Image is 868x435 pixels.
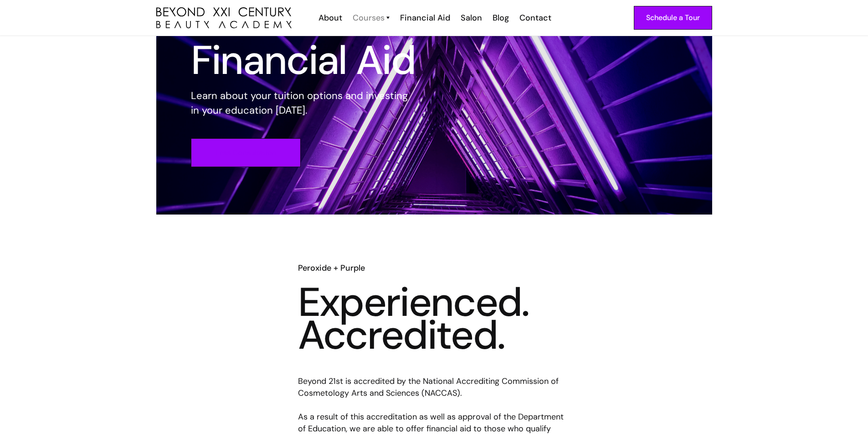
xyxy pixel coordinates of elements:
div: Salon [461,12,482,24]
div: Courses [353,12,385,24]
a: About [313,12,347,24]
img: beyond 21st century beauty academy logo [156,7,292,29]
a: Financial Aid [394,12,455,24]
a: Salon [455,12,487,24]
h1: Financial Aid [191,44,416,77]
a: Free Consultation [191,138,301,167]
a: Courses [353,12,390,24]
h6: Peroxide + Purple [298,262,570,274]
a: Schedule a Tour [634,6,712,30]
a: Contact [514,12,556,24]
div: Schedule a Tour [646,12,700,24]
div: Financial Aid [400,12,450,24]
div: About [318,12,342,24]
a: home [156,7,292,29]
div: Blog [493,12,509,24]
p: Learn about your tuition options and investing in your education [DATE]. [191,89,416,118]
h3: Experienced. Accredited. [298,286,570,351]
div: Contact [519,12,551,24]
a: Blog [487,12,514,24]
